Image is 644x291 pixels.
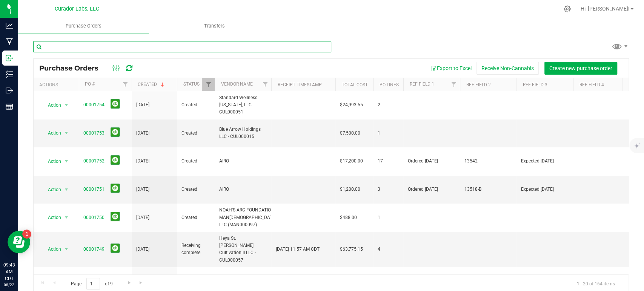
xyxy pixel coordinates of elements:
span: Action [41,212,61,223]
a: Ref Field 3 [523,82,547,87]
a: Go to the next page [124,278,135,288]
span: $17,200.00 [340,158,363,165]
span: [DATE] [136,246,149,253]
span: Ordered [DATE] [408,186,455,193]
a: PO # [85,81,95,87]
span: Purchase Orders [55,23,112,29]
span: [DATE] 11:57 AM CDT [276,246,320,253]
a: Receipt Timestamp [277,82,321,87]
iframe: Resource center [8,231,30,253]
p: 08/22 [3,282,15,288]
span: $7,500.00 [340,130,360,137]
inline-svg: Inbound [6,54,13,62]
span: NOAH'S ARC FOUNDATION MAN[DEMOGRAPHIC_DATA], LLC (MAN000097) [219,207,277,228]
a: 00001752 [83,158,105,164]
span: Action [41,156,61,167]
span: Created [181,130,210,137]
span: Expected [DATE] [521,186,569,193]
span: Action [41,244,61,254]
div: Manage settings [563,5,572,12]
span: Purchase Orders [39,64,106,72]
span: Receiving complete [181,242,210,256]
span: 17 [378,158,399,165]
a: 00001754 [83,102,105,107]
span: select [62,184,71,195]
span: Heya St. [PERSON_NAME] Cultivation II LLC - CUL000057 [219,235,267,264]
span: Receiving complete [181,274,210,288]
span: Created [181,158,210,165]
span: 1 [378,130,399,137]
span: [DATE] [136,101,149,109]
inline-svg: Manufacturing [6,38,13,46]
button: Export to Excel [426,62,476,75]
span: [DATE] [136,186,149,193]
button: Receive Non-Cannabis [476,62,539,75]
span: Create new purchase order [549,65,612,71]
span: select [62,100,71,110]
a: Ref Field 4 [579,82,604,87]
p: 09:43 AM CDT [3,262,15,282]
span: Expected [DATE] [521,158,569,165]
span: $488.00 [340,214,357,221]
input: 1 [86,278,100,289]
a: Status [183,81,199,87]
span: Blue Arrow Holdings LLC - CUL000015 [219,126,267,140]
a: Go to the last page [136,278,147,288]
a: Total Cost [341,82,367,87]
input: Search Purchase Order ID, Vendor Name and Ref Field 1 [33,41,331,52]
span: AIRO [219,186,267,193]
span: AIRO [219,158,267,165]
a: Filter [119,78,132,91]
a: Purchase Orders [18,18,149,34]
span: 13518-B [464,186,512,193]
span: 4 [378,246,399,253]
span: select [62,128,71,138]
inline-svg: Inventory [6,70,13,78]
a: 00001749 [83,247,105,252]
span: $1,200.00 [340,186,360,193]
span: [DATE] [136,130,149,137]
span: Action [41,128,61,138]
a: PO Lines [379,82,398,87]
span: Standard Wellness [US_STATE], LLC - CUL000051 [219,94,267,116]
span: Created [181,214,210,221]
span: select [62,156,71,167]
span: 1 [378,214,399,221]
span: [DATE] [136,214,149,221]
a: 00001753 [83,130,105,136]
a: Transfers [149,18,280,34]
a: Created [138,82,166,87]
span: Created [181,186,210,193]
a: Filter [202,78,215,91]
button: Create new purchase order [544,62,617,75]
span: Transfers [194,23,235,29]
span: $24,993.55 [340,101,363,109]
a: Filter [447,78,460,91]
span: 13542 [464,158,512,165]
a: Vendor Name [221,81,252,87]
a: 00001751 [83,187,105,192]
span: Created [181,101,210,109]
inline-svg: Reports [6,103,13,110]
span: 2 [378,101,399,109]
span: Action [41,100,61,110]
span: Ordered [DATE] [408,158,455,165]
a: Filter [259,78,271,91]
span: Page of 9 [65,278,119,289]
span: [DATE] [136,158,149,165]
span: 3 [378,186,399,193]
a: Ref Field 1 [409,81,434,87]
span: Curador Labs, LLC [55,6,99,12]
span: select [62,244,71,254]
a: Ref Field 2 [466,82,490,87]
iframe: Resource center unread badge [22,230,31,239]
span: Hi, [PERSON_NAME]! [581,6,630,12]
span: 1 - 20 of 164 items [571,278,621,289]
a: 00001750 [83,215,105,220]
div: Actions [39,82,76,87]
span: select [62,212,71,223]
inline-svg: Outbound [6,87,13,94]
span: Action [41,184,61,195]
span: $63,775.15 [340,246,363,253]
